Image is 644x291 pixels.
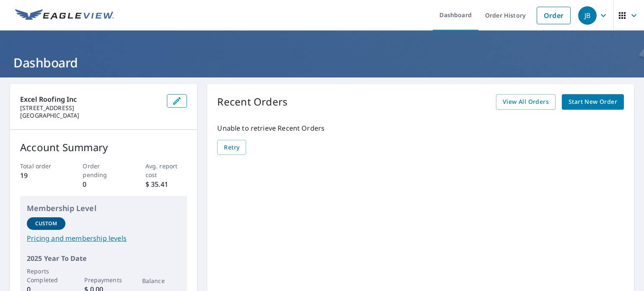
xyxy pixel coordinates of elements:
img: EV Logo [15,9,114,22]
p: [GEOGRAPHIC_DATA] [20,112,160,119]
p: [STREET_ADDRESS] [20,104,160,112]
p: $ 35.41 [145,179,187,189]
span: Start New Order [569,97,617,107]
a: Pricing and membership levels [27,233,180,243]
span: Retry [224,142,239,153]
p: Recent Orders [217,94,288,110]
button: Retry [217,140,246,155]
p: Account Summary [20,140,187,155]
p: Total order [20,162,62,170]
span: View All Orders [503,97,549,107]
p: 0 [83,179,125,189]
p: Balance [142,276,181,285]
h1: Dashboard [10,54,634,71]
p: Membership Level [27,203,180,214]
p: 2025 Year To Date [27,253,180,263]
p: Excel Roofing Inc [20,94,160,104]
p: Prepayments [84,276,123,284]
p: Avg. report cost [145,162,187,179]
p: Unable to retrieve Recent Orders [217,123,624,133]
a: View All Orders [496,94,556,110]
a: Start New Order [562,94,624,110]
p: Reports Completed [27,267,65,284]
p: Order pending [83,162,125,179]
p: 19 [20,170,62,180]
p: Custom [35,220,57,227]
div: JB [578,6,597,25]
a: Order [537,7,571,24]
